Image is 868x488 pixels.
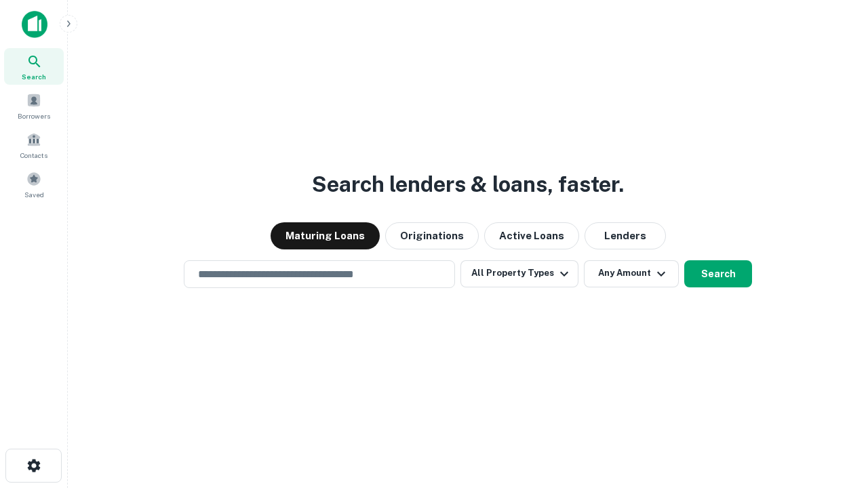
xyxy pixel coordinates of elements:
[460,260,578,287] button: All Property Types
[22,71,46,82] span: Search
[4,166,64,203] a: Saved
[24,189,44,200] span: Saved
[385,222,479,249] button: Originations
[484,222,579,249] button: Active Loans
[4,48,64,85] a: Search
[584,260,679,287] button: Any Amount
[4,87,64,124] a: Borrowers
[800,380,868,445] iframe: Chat Widget
[312,168,624,201] h3: Search lenders & loans, faster.
[22,11,47,38] img: capitalize-icon.png
[18,110,50,121] span: Borrowers
[20,150,47,161] span: Contacts
[4,127,64,163] a: Contacts
[271,222,380,249] button: Maturing Loans
[585,222,666,249] button: Lenders
[684,260,752,287] button: Search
